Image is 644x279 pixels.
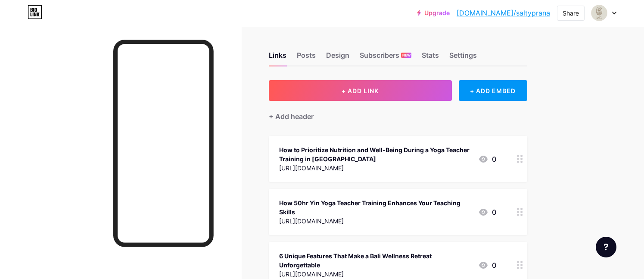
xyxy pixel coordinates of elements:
[563,9,579,18] div: Share
[326,50,349,66] div: Design
[279,251,471,270] div: 6 Unique Features That Make a Bali Wellness Retreat Unforgettable
[279,270,471,279] div: [URL][DOMAIN_NAME]
[360,50,411,66] div: Subscribers
[279,216,471,226] div: [URL][DOMAIN_NAME]
[417,9,450,16] a: Upgrade
[269,80,452,101] button: + ADD LINK
[459,80,527,101] div: + ADD EMBED
[478,207,496,217] div: 0
[279,145,471,163] div: How to Prioritize Nutrition and Well-Being During a Yoga Teacher Training in [GEOGRAPHIC_DATA]
[269,111,314,122] div: + Add header
[449,50,477,66] div: Settings
[402,53,411,58] span: NEW
[478,260,496,270] div: 0
[591,5,607,21] img: Salty Prana
[457,8,550,18] a: [DOMAIN_NAME]/saltyprana
[422,50,439,66] div: Stats
[297,50,316,66] div: Posts
[279,163,471,172] div: [URL][DOMAIN_NAME]
[269,50,286,66] div: Links
[279,198,471,216] div: How 50hr Yin Yoga Teacher Training Enhances Your Teaching Skills
[342,87,379,94] span: + ADD LINK
[478,154,496,164] div: 0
